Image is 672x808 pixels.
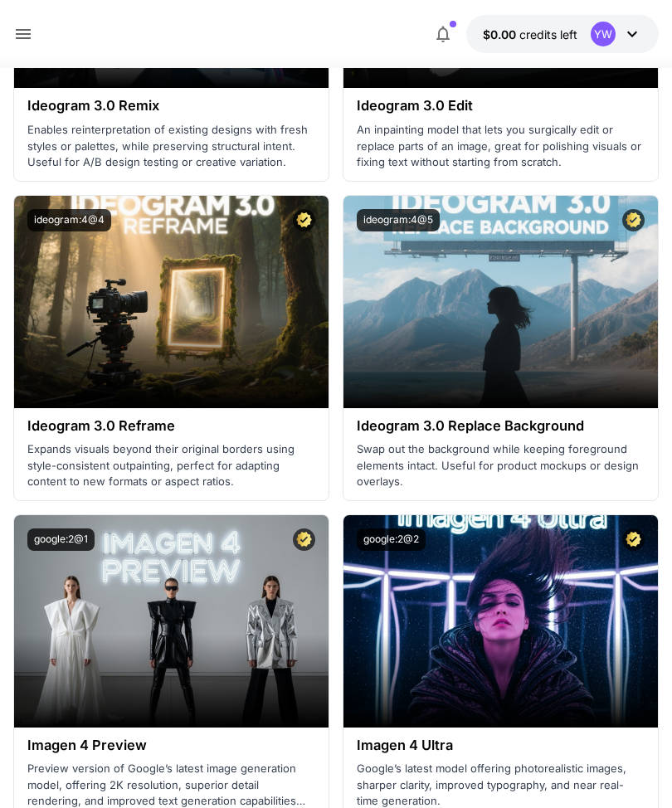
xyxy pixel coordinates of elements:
p: Expands visuals beyond their original borders using style-consistent outpainting, perfect for ada... [27,441,315,490]
span: credits left [519,27,577,41]
button: ideogram:4@4 [27,209,111,231]
h3: Ideogram 3.0 Replace Background [357,418,645,434]
img: alt [343,196,658,408]
h3: Ideogram 3.0 Remix [27,98,315,114]
p: Swap out the background while keeping foreground elements intact. Useful for product mockups or d... [357,441,645,490]
button: google:2@2 [357,528,426,551]
img: alt [14,196,329,408]
img: alt [14,515,329,728]
p: Enables reinterpretation of existing designs with fresh styles or palettes, while preserving stru... [27,122,315,171]
h3: Imagen 4 Preview [27,737,315,753]
button: ideogram:4@5 [357,209,440,231]
button: Certified Model – Vetted for best performance and includes a commercial license. [293,528,315,551]
button: google:2@1 [27,528,95,551]
span: $0.00 [483,27,519,41]
img: alt [343,515,658,728]
div: YW [591,22,616,46]
h3: Ideogram 3.0 Edit [357,98,645,114]
p: An inpainting model that lets you surgically edit or replace parts of an image, great for polishi... [357,122,645,171]
button: Certified Model – Vetted for best performance and includes a commercial license. [622,209,645,231]
button: Certified Model – Vetted for best performance and includes a commercial license. [622,528,645,551]
div: $0.00 [483,26,577,43]
h3: Imagen 4 Ultra [357,737,645,753]
button: $0.00YW [466,15,659,53]
button: Certified Model – Vetted for best performance and includes a commercial license. [293,209,315,231]
h3: Ideogram 3.0 Reframe [27,418,315,434]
